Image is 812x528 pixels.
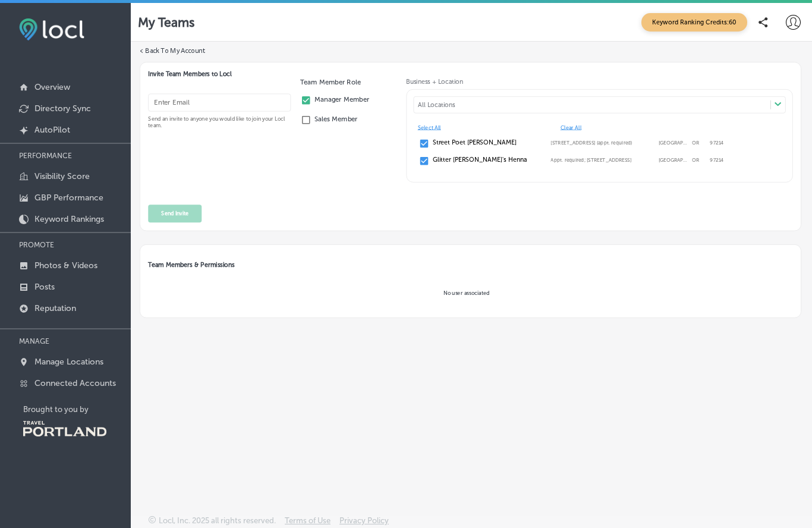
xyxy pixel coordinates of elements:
[659,157,688,163] label: Portland
[34,282,55,292] p: Posts
[148,205,202,222] button: Send Invite
[19,18,84,40] img: fda3e92497d09a02dc62c9cd864e3231.png
[34,357,103,367] p: Manage Locations
[550,140,654,146] label: 833 SE Main St. (appt. required)
[34,378,116,388] p: Connected Accounts
[148,93,291,111] input: Enter Email
[34,260,97,271] p: Photos & Videos
[433,156,542,164] label: Glitter Ruby's Henna
[34,125,70,135] p: AutoPilot
[159,516,276,525] p: Locl, Inc. 2025 all rights reserved.
[138,15,194,30] p: My Teams
[34,171,90,181] p: Visibility Score
[418,100,775,108] div: All Locations
[23,421,106,436] img: Travel Portland
[140,46,206,56] label: < Back To My Account
[692,140,706,146] label: OR
[34,82,70,92] p: Overview
[550,157,654,163] label: Appt. required; 833 Southeast Main Street
[659,140,688,146] label: Portland
[710,157,723,163] label: 97214
[418,124,552,131] span: Select All
[148,116,291,128] span: Send an invite to anyone you would like to join your Locl team.
[23,405,131,414] p: Brought to you by
[140,253,793,276] h3: Team Members & Permissions
[34,193,103,203] p: GBP Performance
[406,78,793,86] span: Business + Location
[710,140,723,146] label: 97214
[433,139,542,146] label: Street Poet Sam
[300,78,397,86] h3: Team Member Role
[34,103,91,114] p: Directory Sync
[314,115,358,123] label: Sales
[153,290,779,296] p: No user associated
[314,95,369,103] label: Manager
[34,214,104,224] p: Keyword Rankings
[692,157,706,163] label: OR
[561,124,694,131] span: Clear All
[641,13,747,32] span: Keyword Ranking Credits: 60
[148,70,793,78] h3: Invite Team Members to Locl
[34,303,76,313] p: Reputation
